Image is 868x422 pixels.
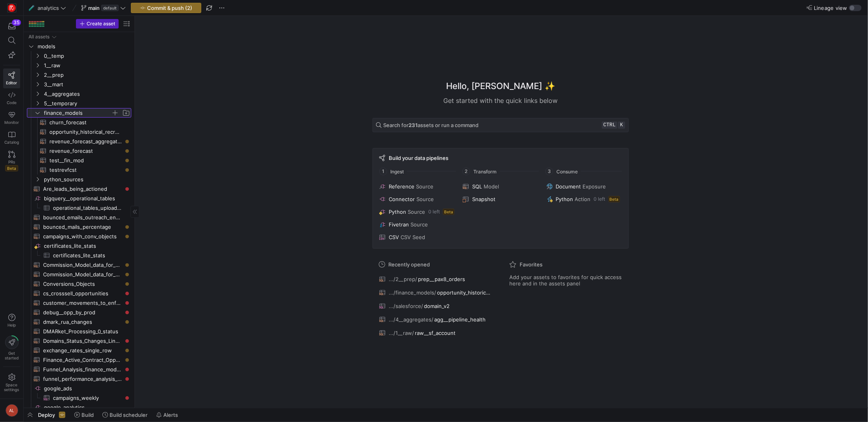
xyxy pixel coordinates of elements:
[27,118,131,127] div: Press SPACE to select this row.
[27,327,131,336] div: Press SPACE to select this row.
[163,412,178,418] span: Alerts
[389,289,436,296] span: .../finance_models/
[583,183,606,190] span: Exposure
[27,393,131,403] a: campaigns_weekly​​​​​​​​​
[472,183,482,190] span: SQL
[3,402,20,419] button: AL
[556,196,573,202] span: Python
[49,137,122,146] span: revenue_forecast_aggregated​​​​​​​​​​
[28,34,49,40] div: All assets
[373,96,629,105] div: Get started with the quick links below
[27,51,131,61] div: Press SPACE to select this row.
[27,336,131,346] a: Domains_Status_Changes_Linked_to_Implementation_Projects​​​​​​​​​​
[27,156,131,165] a: test__fin_mod​​​​​​​​​​
[3,128,20,148] a: Catalog
[389,234,399,240] span: CSV
[27,270,131,279] a: Commission_Model_data_for_AEs_and_SDRs_sdroutput​​​​​​​​​​
[43,270,122,279] span: Commission_Model_data_for_AEs_and_SDRs_sdroutput​​​​​​​​​​
[49,146,122,156] span: revenue_forecast​​​​​​​​​​
[509,274,622,287] span: Add your assets to favorites for quick access here and in the assets panel
[545,194,624,204] button: PythonAction0 leftBeta
[3,1,20,15] a: https://storage.googleapis.com/y42-prod-data-exchange/images/C0c2ZRu8XU2mQEXUlKrTCN4i0dD3czfOt8UZ...
[389,155,448,161] span: Build your data pipelines
[27,384,131,393] div: Press SPACE to select this row.
[377,328,494,338] button: .../1__raw/raw__sf_account
[27,251,131,260] a: certificates_lite_stats​​​​​​​​​
[43,289,122,298] span: cs_crosssell_opportunities​​​​​​​​​​
[38,5,59,11] span: analytics
[44,99,130,108] span: 5__temporary
[609,196,620,202] span: Beta
[472,196,495,202] span: Snapshot
[27,70,131,80] div: Press SPACE to select this row.
[27,99,131,108] div: Press SPACE to select this row.
[44,89,130,99] span: 4__aggregates
[389,330,414,336] span: .../1__raw/
[388,261,430,268] span: Recently opened
[27,365,131,374] a: Funnel_Analysis_finance_model_table_output​​​​​​​​​​
[27,317,131,327] div: Press SPACE to select this row.
[5,351,19,360] span: Get started
[6,404,18,417] div: AL
[27,232,131,241] div: Press SPACE to select this row.
[99,408,151,422] button: Build scheduler
[7,100,17,105] span: Code
[389,221,409,228] span: Fivetran
[3,108,20,128] a: Monitor
[29,5,34,11] span: 🧪
[484,183,499,190] span: Model
[43,260,122,270] span: Commission_Model_data_for_AEs_and_SDRs_aeoutput​​​​​​​​​​
[27,365,131,374] div: Press SPACE to select this row.
[461,182,540,191] button: SQLModel
[27,346,131,355] div: Press SPACE to select this row.
[389,209,406,215] span: Python
[3,333,20,363] button: Getstarted
[27,355,131,365] a: Finance_Active_Contract_Opportunities_by_Product​​​​​​​​​​
[377,274,494,284] button: .../2__prep/prep__pax8_orders
[27,308,131,317] div: Press SPACE to select this row.
[378,194,456,204] button: ConnectorSource
[27,146,131,156] div: Press SPACE to select this row.
[27,393,131,403] div: Press SPACE to select this row.
[76,19,119,29] button: Create asset
[446,80,555,93] h1: Hello, [PERSON_NAME] ✨
[49,165,122,175] span: testrevfcst​​​​​​​​​​
[131,3,201,13] button: Commit & push (2)
[43,232,122,241] span: campaigns_with_conv_objects​​​​​​​​​​
[3,19,20,33] button: 35
[27,260,131,270] a: Commission_Model_data_for_AEs_and_SDRs_aeoutput​​​​​​​​​​
[43,327,122,336] span: DMARket_Processing_0_status​​​​​​​​​​
[27,308,131,317] a: debug__opp_by_prod​​​​​​​​​​
[43,374,122,384] span: funnel_performance_analysis__daily​​​​​​​​​​
[27,241,131,251] div: Press SPACE to select this row.
[27,327,131,336] a: DMARket_Processing_0_status​​​​​​​​​​
[49,127,122,137] span: opportunity_historical_recreation​​​​​​​​​​
[415,330,456,336] span: raw__sf_account
[27,184,131,194] a: Are_leads_being_actioned​​​​​​​​​​
[27,203,131,213] div: Press SPACE to select this row.
[27,289,131,298] a: cs_crosssell_opportunities​​​​​​​​​​
[27,279,131,289] div: Press SPACE to select this row.
[81,412,94,418] span: Build
[3,310,20,331] button: Help
[43,213,122,222] span: bounced_emails_outreach_enhanced​​​​​​​​​​
[27,42,131,51] div: Press SPACE to select this row.
[44,70,130,80] span: 2__prep
[27,127,131,137] div: Press SPACE to select this row.
[27,175,131,184] div: Press SPACE to select this row.
[27,146,131,156] a: revenue_forecast​​​​​​​​​​
[27,260,131,270] div: Press SPACE to select this row.
[27,194,131,203] div: Press SPACE to select this row.
[377,301,494,311] button: .../salesforce/domain_v2
[27,118,131,127] a: churn_forecast​​​​​​​​​​
[43,308,122,317] span: debug__opp_by_prod​​​​​​​​​​
[8,4,16,12] img: https://storage.googleapis.com/y42-prod-data-exchange/images/C0c2ZRu8XU2mQEXUlKrTCN4i0dD3czfOt8UZ...
[27,298,131,308] a: customer_movements_to_enforcement​​​​​​​​​​
[27,384,131,393] a: google_ads​​​​​​​​
[27,213,131,222] a: bounced_emails_outreach_enhanced​​​​​​​​​​
[27,32,131,42] div: Press SPACE to select this row.
[378,207,456,217] button: PythonSource0 leftBeta
[38,412,55,418] span: Deploy
[27,403,131,412] a: google_analytics​​​​​​​​
[79,3,128,13] button: maindefault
